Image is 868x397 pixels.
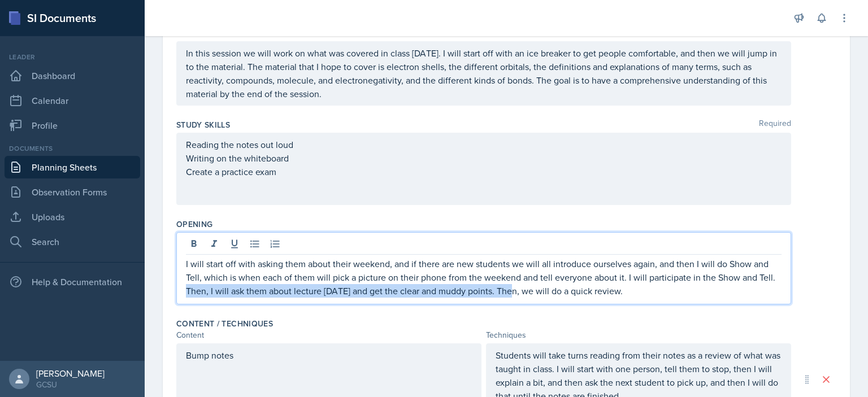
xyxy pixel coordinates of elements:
p: Bump notes [186,348,472,362]
a: Search [5,230,140,253]
a: Profile [5,114,140,137]
p: I will start off with asking them about their weekend, and if there are new students we will all ... [186,257,782,284]
a: Planning Sheets [5,156,140,178]
label: Study Skills [176,119,230,130]
p: In this session we will work on what was covered in class [DATE]. I will start off with an ice br... [186,46,782,101]
a: Dashboard [5,64,140,87]
div: Techniques [486,329,791,341]
div: Leader [5,52,140,62]
p: Then, I will ask them about lecture [DATE] and get the clear and muddy points. Then, we will do a... [186,284,782,298]
p: Writing on the whiteboard [186,151,782,165]
label: Opening [176,219,212,230]
p: Create a practice exam [186,165,782,178]
div: Documents [5,143,140,154]
div: Content [176,329,481,341]
span: Required [759,119,791,130]
div: GCSU [36,379,105,390]
div: [PERSON_NAME] [36,368,105,379]
div: Help & Documentation [5,271,140,293]
p: Reading the notes out loud [186,138,782,151]
a: Calendar [5,89,140,112]
a: Observation Forms [5,181,140,203]
label: Content / Techniques [176,318,273,329]
a: Uploads [5,206,140,228]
